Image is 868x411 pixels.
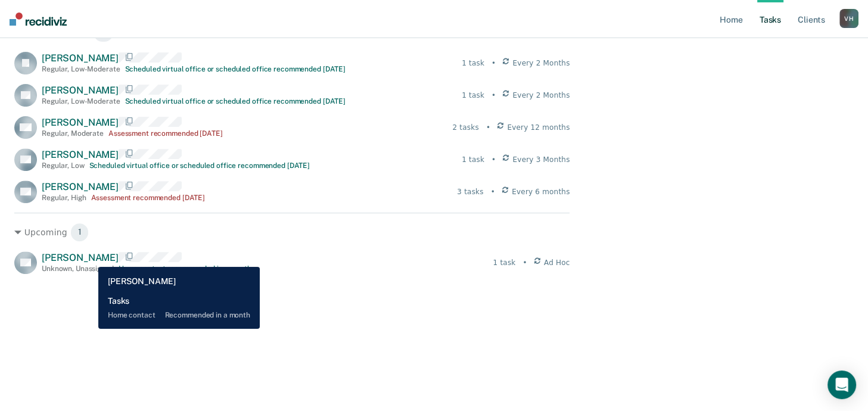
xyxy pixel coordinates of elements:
[70,223,89,242] span: 1
[42,252,119,263] span: [PERSON_NAME]
[491,186,495,197] div: •
[462,154,484,165] div: 1 task
[108,129,223,138] div: Assessment recommended [DATE]
[42,161,85,170] div: Regular , Low
[42,65,120,73] div: Regular , Low-Moderate
[462,90,484,101] div: 1 task
[42,129,104,138] div: Regular , Moderate
[522,257,527,268] div: •
[91,194,205,202] div: Assessment recommended [DATE]
[42,97,120,105] div: Regular , Low-Moderate
[42,52,119,64] span: [PERSON_NAME]
[462,58,484,68] div: 1 task
[452,122,478,133] div: 2 tasks
[89,161,310,170] div: Scheduled virtual office or scheduled office recommended [DATE]
[512,186,570,197] span: Every 6 months
[839,9,858,28] div: V H
[512,58,570,68] span: Every 2 Months
[507,122,570,133] span: Every 12 months
[10,13,67,26] img: Recidiviz
[491,154,496,165] div: •
[42,149,119,160] span: [PERSON_NAME]
[839,9,858,28] button: VH
[486,122,490,133] div: •
[42,85,119,96] span: [PERSON_NAME]
[125,65,346,73] div: Scheduled virtual office or scheduled office recommended [DATE]
[119,264,251,273] div: Home contact recommended in a month
[42,117,119,128] span: [PERSON_NAME]
[512,154,570,165] span: Every 3 Months
[491,90,496,101] div: •
[544,257,570,268] span: Ad Hoc
[42,264,114,273] div: Unknown , Unassigned
[42,181,119,192] span: [PERSON_NAME]
[512,90,570,101] span: Every 2 Months
[493,257,515,268] div: 1 task
[457,186,483,197] div: 3 tasks
[827,370,856,399] div: Open Intercom Messenger
[14,223,570,242] div: Upcoming 1
[42,194,86,202] div: Regular , High
[491,58,496,68] div: •
[125,97,346,105] div: Scheduled virtual office or scheduled office recommended [DATE]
